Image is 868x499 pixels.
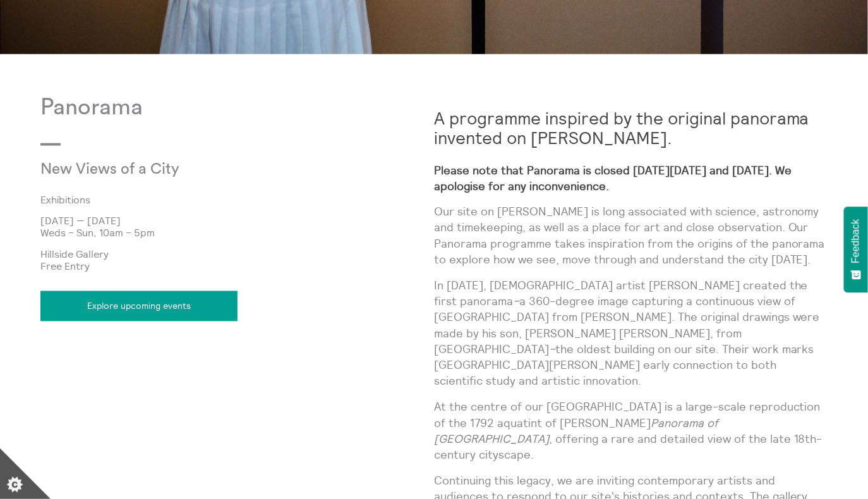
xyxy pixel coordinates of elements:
[434,278,828,389] p: In [DATE], [DEMOGRAPHIC_DATA] artist [PERSON_NAME] created the first panorama a 360-degree image ...
[434,416,718,447] em: Panorama of [GEOGRAPHIC_DATA]
[40,249,434,260] p: Hillside Gallery
[549,342,555,357] em: –
[434,204,828,268] p: Our site on [PERSON_NAME] is long associated with science, astronomy and timekeeping, as well as ...
[40,261,434,272] p: Free Entry
[434,399,828,463] p: At the centre of our [GEOGRAPHIC_DATA] is a large-scale reproduction of the 1792 aquatint of [PER...
[850,219,862,263] span: Feedback
[434,163,792,193] strong: Please note that Panorama is closed [DATE][DATE] and [DATE]. We apologise for any inconvenience.
[40,161,303,179] p: New Views of a City
[513,294,519,309] em: –
[40,227,434,239] p: Weds – Sun, 10am – 5pm
[434,107,809,148] strong: A programme inspired by the original panorama invented on [PERSON_NAME].
[40,215,434,227] p: [DATE] — [DATE]
[40,194,414,205] a: Exhibitions
[40,291,238,322] a: Explore upcoming events
[40,95,434,121] p: Panorama
[844,207,868,292] button: Feedback - Show survey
